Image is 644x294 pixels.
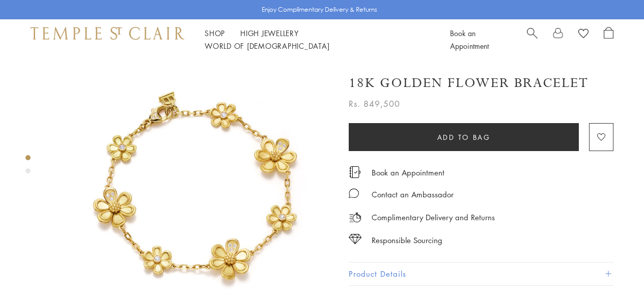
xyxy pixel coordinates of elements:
a: Open Shopping Bag [604,27,613,52]
img: Temple St. Clair [31,27,184,39]
span: Add to bag [437,132,491,143]
div: Responsible Sourcing [372,234,442,247]
p: Complimentary Delivery and Returns [372,211,495,224]
img: icon_sourcing.svg [349,234,361,244]
a: Book an Appointment [450,28,489,51]
button: Add to bag [349,123,579,151]
span: Rs. 849,500 [349,97,400,110]
img: icon_appointment.svg [349,166,361,178]
img: icon_delivery.svg [349,211,361,224]
div: Contact an Ambassador [372,188,454,201]
img: MessageIcon-01_2.svg [349,188,359,198]
nav: Main navigation [205,27,427,52]
a: World of [DEMOGRAPHIC_DATA]World of [DEMOGRAPHIC_DATA] [205,41,329,51]
div: Product gallery navigation [25,153,31,182]
a: View Wishlist [578,27,589,42]
a: High JewelleryHigh Jewellery [240,28,299,38]
p: Enjoy Complimentary Delivery & Returns [262,5,377,15]
a: Search [527,27,538,52]
button: Product Details [349,262,613,285]
a: Book an Appointment [372,167,444,178]
a: ShopShop [205,28,225,38]
h1: 18K Golden Flower Bracelet [349,74,589,92]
